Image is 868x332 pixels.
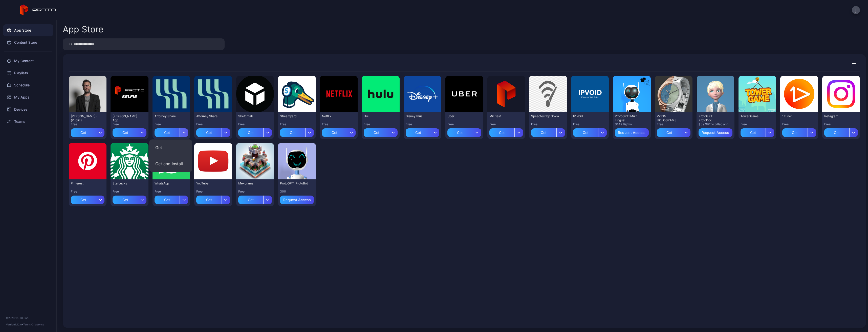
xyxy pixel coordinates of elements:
button: j [852,6,860,14]
div: $39.99/mo billed annually [699,122,732,126]
div: Get [531,128,556,137]
div: Mic test [489,114,517,118]
button: Get [149,139,192,156]
div: Get [573,128,598,137]
button: Get [741,126,774,137]
button: Request Access [615,128,648,137]
div: Free [824,122,858,126]
div: Free [280,122,314,126]
div: Get [155,196,180,204]
div: Get [489,128,514,137]
div: Free [155,189,188,194]
button: Get [824,126,858,137]
div: © 2025 PROTO, Inc. [6,316,50,320]
div: Get [71,196,96,204]
span: Version 1.12.0 • [6,323,23,326]
div: Free [113,189,146,194]
div: Get [280,128,305,137]
div: Get [71,128,96,137]
div: Free [531,122,565,126]
div: Free [155,122,188,126]
div: Free [113,122,146,126]
div: Uber [447,114,475,118]
div: David Selfie App [113,114,140,122]
button: Get [364,126,397,137]
div: Free [364,122,397,126]
div: 1Tuner [782,114,810,118]
div: Free [238,122,272,126]
a: Teams [3,115,53,128]
a: Devices [3,103,53,115]
div: Free [741,122,774,126]
div: IP Void [573,114,601,118]
div: ProtoGPT: Multi Lingual [615,114,643,122]
a: Terms Of Service [23,323,44,326]
div: Pinterest [71,181,99,185]
div: Get [657,128,682,137]
button: Get [113,126,146,137]
button: Get [489,126,523,137]
button: Get [71,194,104,204]
button: Get [196,126,230,137]
button: Get [196,194,230,204]
button: Get [113,194,146,204]
div: Free [406,122,439,126]
a: Content Store [3,36,53,49]
div: ProtoGPT: ProtoBot [280,181,308,185]
div: App Store [63,25,103,34]
div: Free [657,122,690,126]
div: 300 [280,189,314,194]
div: Get [155,128,180,137]
div: Get [741,128,766,137]
button: Get [71,126,104,137]
div: Free [447,122,481,126]
div: Free [238,189,272,194]
a: Playlists [3,67,53,79]
a: App Store [3,24,53,36]
div: Instagram [824,114,852,118]
div: Get [364,128,389,137]
div: Sketchfab [238,114,266,118]
div: Free [322,122,356,126]
div: Request Access [283,198,311,202]
button: Get [657,126,690,137]
div: Request Access [702,131,729,135]
div: Get [406,128,431,137]
div: Free [196,189,230,194]
div: Free [71,122,104,126]
button: Get [238,126,272,137]
button: Get [155,194,188,204]
div: ProtoGPT: ProtoDoc [699,114,726,122]
button: Get [531,126,565,137]
div: Free [71,189,104,194]
div: WhatsApp [155,181,182,185]
button: Get [447,126,481,137]
a: Schedule [3,79,53,91]
a: My Content [3,55,53,67]
div: Hulu [364,114,392,118]
div: David N Persona - (Public) [71,114,99,122]
button: Get [280,126,314,137]
button: Get [782,126,816,137]
div: Tower Game [741,114,768,118]
div: Free [196,122,230,126]
div: Get [447,128,472,137]
div: Get [196,128,221,137]
div: Get [782,128,807,137]
div: Get [196,196,221,204]
div: Free [489,122,523,126]
button: Request Access [699,128,732,137]
div: Attorney Share [196,114,224,118]
div: YouTube [196,181,224,185]
button: Get and Install [149,156,192,172]
div: VZION HOLOGRAMS [657,114,685,122]
a: My Apps [3,91,53,103]
div: $149.99/mo [615,122,648,126]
